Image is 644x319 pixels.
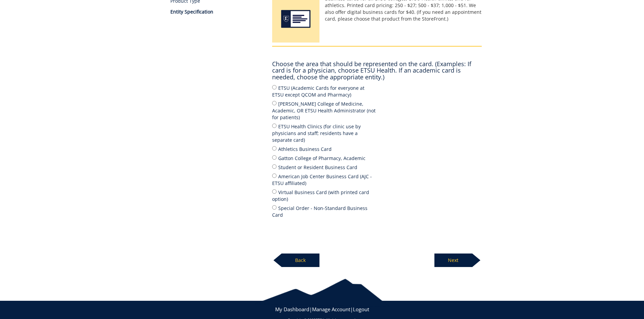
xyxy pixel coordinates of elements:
input: ETSU (Academic Cards for everyone at ETSU except QCOM and Pharmacy) [272,85,277,89]
label: ETSU Health Clinics (for clinic use by physicians and staff; residents have a separate card) [272,123,377,143]
a: My Dashboard [275,306,309,313]
input: ETSU Health Clinics (for clinic use by physicians and staff; residents have a separate card) [272,124,277,128]
h4: Choose the area that should be represented on the card. (Examples: If card is for a physician, ch... [272,61,482,81]
label: Special Order - Non-Standard Business Card [272,204,377,218]
label: Student or Resident Business Card [272,163,377,171]
label: American Job Center Business Card (AJC - ETSU affiliated) [272,172,377,187]
p: Back [282,254,319,267]
input: Special Order - Non-Standard Business Card [272,205,277,210]
label: Athletics Business Card [272,145,377,153]
label: [PERSON_NAME] College of Medicine, Academic, OR ETSU Health Administrator (not for patients) [272,100,377,121]
input: Athletics Business Card [272,146,277,151]
input: Virtual Business Card (with printed card option) [272,189,277,194]
input: [PERSON_NAME] College of Medicine, Academic, OR ETSU Health Administrator (not for patients) [272,101,277,105]
p: Next [434,254,472,267]
input: Student or Resident Business Card [272,164,277,169]
a: Manage Account [312,306,350,313]
input: American Job Center Business Card (AJC - ETSU affiliated) [272,174,277,178]
p: Entity Specification [170,8,262,15]
label: Virtual Business Card (with printed card option) [272,188,377,203]
a: Logout [353,306,369,313]
label: Gatton College of Pharmacy, Academic [272,154,377,162]
input: Gatton College of Pharmacy, Academic [272,155,277,160]
label: ETSU (Academic Cards for everyone at ETSU except QCOM and Pharmacy) [272,84,377,98]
